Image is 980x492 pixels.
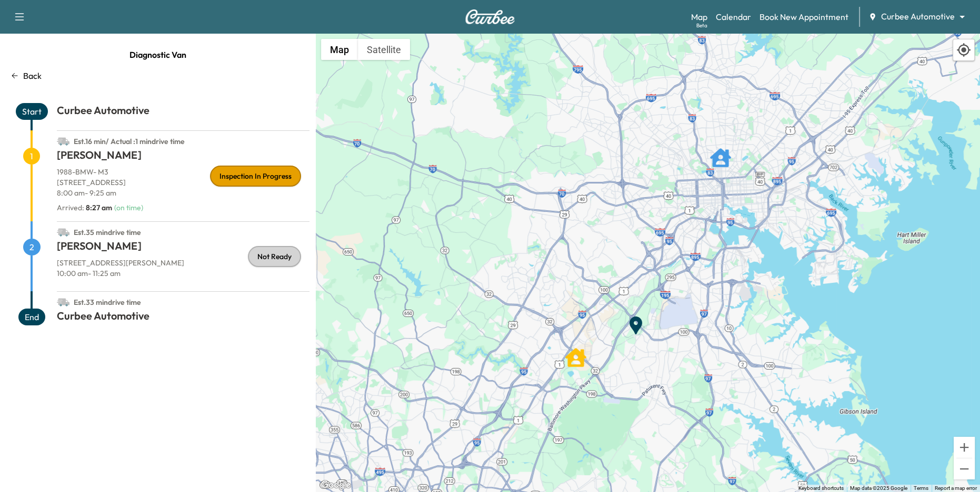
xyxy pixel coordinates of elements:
h1: Curbee Automotive [57,103,309,122]
span: Start [16,103,48,120]
div: Inspection In Progress [210,166,301,187]
span: 2 [23,239,41,255]
img: Google [318,478,353,492]
a: Book New Appointment [759,11,848,23]
span: Est. 33 min drive time [74,298,141,307]
img: Curbee Logo [465,9,515,24]
p: 10:00 am - 11:25 am [57,268,309,279]
span: Map data ©2025 Google [850,485,907,491]
div: Beta [696,22,707,29]
button: Show street map [321,39,358,60]
a: Report a map error [935,485,977,491]
div: Recenter map [953,39,975,61]
div: Not Ready [248,246,301,267]
button: Keyboard shortcuts [798,485,844,492]
gmp-advanced-marker: Matt Schwartz [710,142,731,163]
button: Zoom in [954,437,975,458]
a: Terms (opens in new tab) [914,485,928,491]
gmp-advanced-marker: End Point [625,310,646,331]
h1: Curbee Automotive [57,309,309,327]
span: 8:27 am [86,203,112,212]
p: Back [23,69,42,82]
span: 1 [23,148,40,165]
span: ( on time ) [114,203,143,212]
span: Curbee Automotive [881,11,955,23]
p: 1988 - BMW - M3 [57,167,309,177]
a: Open this area in Google Maps (opens a new window) [318,478,353,492]
h1: [PERSON_NAME] [57,148,309,167]
h1: [PERSON_NAME] [57,239,309,258]
span: Est. 16 min / Actual : 1 min drive time [74,137,185,146]
a: Calendar [716,11,751,23]
p: [STREET_ADDRESS] [57,177,309,188]
p: Arrived : [57,202,112,213]
span: Est. 35 min drive time [74,228,141,237]
a: MapBeta [691,11,707,23]
p: 8:00 am - 9:25 am [57,188,309,198]
span: End [18,309,45,325]
span: Diagnostic Van [129,44,186,65]
gmp-advanced-marker: Matt Schwartz [565,342,586,363]
button: Zoom out [954,458,975,479]
p: [STREET_ADDRESS][PERSON_NAME] [57,258,309,268]
button: Show satellite imagery [358,39,410,60]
